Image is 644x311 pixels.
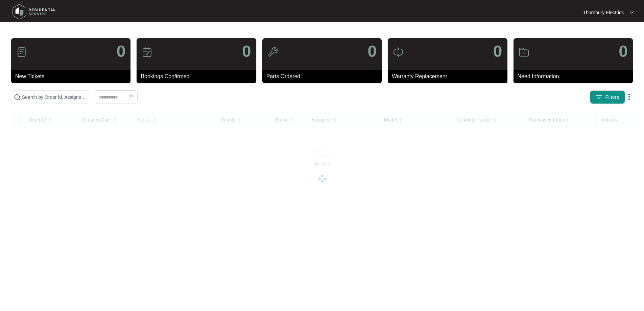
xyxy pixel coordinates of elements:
img: dropdown arrow [630,11,634,14]
p: 0 [493,43,502,60]
img: filter icon [596,94,602,101]
img: icon [142,47,152,58]
p: Need Information [518,72,633,81]
img: icon [267,47,278,58]
img: icon [519,47,529,58]
img: residentia service logo [10,2,57,22]
p: Parts Ordered [266,72,382,81]
img: icon [16,47,27,58]
p: New Tickets [15,72,130,81]
p: 0 [242,43,251,60]
span: Filters [605,94,619,101]
p: Bookings Confirmed [141,72,256,81]
p: 0 [367,43,377,60]
p: 0 [619,43,628,60]
img: dropdown arrow [625,93,633,101]
p: Thornbury Electrics [583,9,624,16]
p: 0 [117,43,126,60]
img: search-icon [14,94,21,101]
img: icon [393,47,404,58]
input: Search by Order Id, Assignee Name, Customer Name, Brand and Model [22,93,86,101]
button: filter iconFilters [590,90,625,104]
p: Warranty Replacement [392,72,507,81]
